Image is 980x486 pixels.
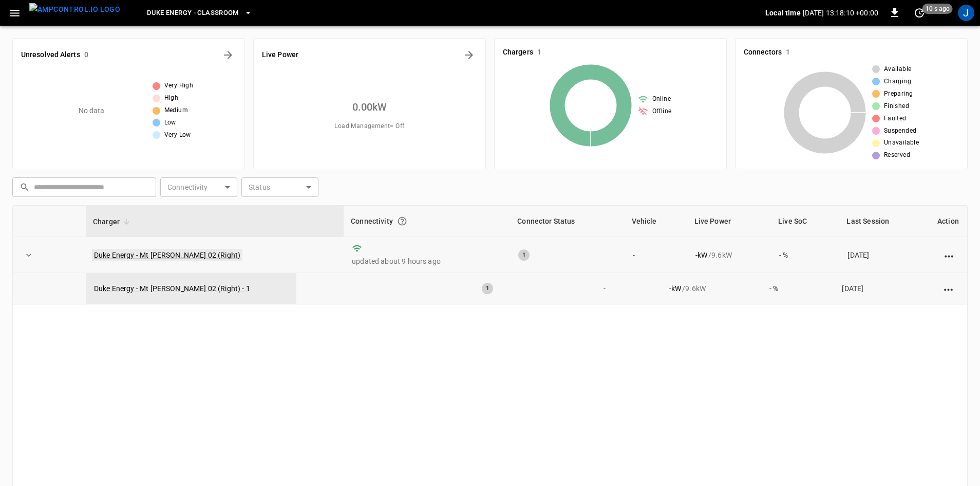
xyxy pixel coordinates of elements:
[147,7,239,19] span: Duke Energy - Classroom
[352,99,387,115] h6: 0.00 kW
[94,284,250,293] a: Duke Energy - Mt [PERSON_NAME] 02 (Right) - 1
[803,8,878,18] p: [DATE] 13:18:10 +00:00
[503,47,533,58] h6: Chargers
[334,121,404,132] span: Load Management = Off
[884,138,919,148] span: Unavailable
[911,5,928,21] button: set refresh interval
[220,47,236,63] button: All Alerts
[943,250,955,260] div: action cell options
[262,49,298,61] h6: Live Power
[164,105,188,116] span: Medium
[695,250,763,260] div: / 9.6 kW
[884,150,910,160] span: Reserved
[352,256,502,266] p: updated about 9 hours ago
[958,5,974,21] div: profile-icon
[625,206,687,237] th: Vehicle
[942,283,955,294] div: action cell options
[884,64,912,75] span: Available
[351,212,503,230] div: Connectivity
[786,47,790,58] h6: 1
[687,206,771,237] th: Live Power
[744,47,782,58] h6: Connectors
[884,114,907,124] span: Faulted
[884,77,911,87] span: Charging
[29,3,120,16] img: ampcontrol.io logo
[393,212,411,230] button: Connection between the charger and our software.
[834,273,930,304] td: [DATE]
[595,273,661,304] td: -
[652,94,671,104] span: Online
[518,249,530,261] div: 1
[884,126,917,136] span: Suspended
[930,206,967,237] th: Action
[652,106,672,117] span: Offline
[79,105,105,116] p: No data
[92,249,242,261] a: Duke Energy - Mt [PERSON_NAME] 02 (Right)
[669,283,681,294] p: - kW
[884,89,913,99] span: Preparing
[164,130,191,140] span: Very Low
[84,49,88,61] h6: 0
[537,47,541,58] h6: 1
[164,93,179,103] span: High
[669,283,753,294] div: / 9.6 kW
[21,247,36,263] button: expand row
[771,206,839,237] th: Live SoC
[21,49,80,61] h6: Unresolved Alerts
[143,3,256,23] button: Duke Energy - Classroom
[922,4,953,14] span: 10 s ago
[839,206,930,237] th: Last Session
[695,250,707,260] p: - kW
[765,8,801,18] p: Local time
[771,237,839,273] td: - %
[461,47,477,63] button: Energy Overview
[93,215,133,228] span: Charger
[761,273,834,304] td: - %
[839,237,930,273] td: [DATE]
[482,283,493,294] div: 1
[164,118,176,128] span: Low
[884,101,909,112] span: Finished
[510,206,624,237] th: Connector Status
[164,81,194,91] span: Very High
[625,237,687,273] td: -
